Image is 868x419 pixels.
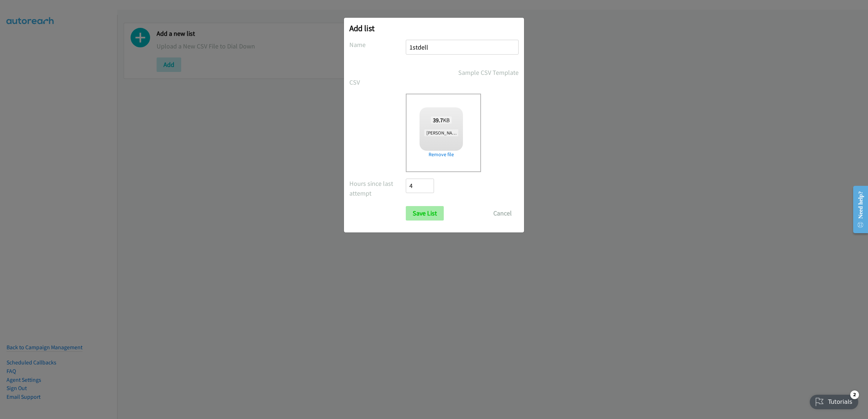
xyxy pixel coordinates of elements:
[458,68,519,77] a: Sample CSV Template
[431,116,452,124] span: KB
[805,388,863,414] iframe: Checklist
[433,116,443,124] strong: 39.7
[424,129,476,136] span: [PERSON_NAME] + D.csv
[420,151,463,158] a: Remove file
[486,206,519,221] button: Cancel
[406,206,444,221] input: Save List
[349,23,519,33] h2: Add list
[349,179,406,198] label: Hours since last attempt
[847,180,868,239] iframe: Resource Center
[349,40,406,50] label: Name
[349,77,406,87] label: CSV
